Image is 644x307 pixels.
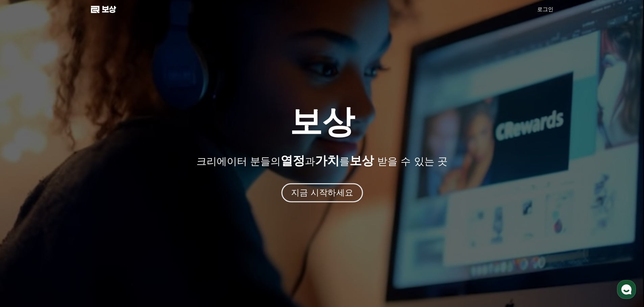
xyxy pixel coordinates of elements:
font: 보상 [290,103,355,141]
span: 홈 [21,224,25,229]
font: 지금 시작하세요 [291,188,353,197]
font: 크리에이터 분들의 [196,155,281,167]
a: 지금 시작하세요 [283,190,361,197]
span: 대화 [62,224,70,229]
font: 과 [305,155,315,167]
a: 설정 [87,214,130,231]
font: 열정 [281,154,305,167]
font: 를 [339,155,350,167]
font: 가치 [315,154,339,167]
font: 받을 수 있는 곳 [377,155,448,167]
span: 설정 [104,224,113,229]
font: 로그인 [537,6,553,12]
font: 보상 [102,5,116,14]
a: 대화 [45,214,87,231]
a: 보상 [91,4,116,15]
button: 지금 시작하세요 [281,183,363,202]
a: 로그인 [537,5,553,13]
a: 홈 [2,214,45,231]
font: 보상 [350,154,374,167]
